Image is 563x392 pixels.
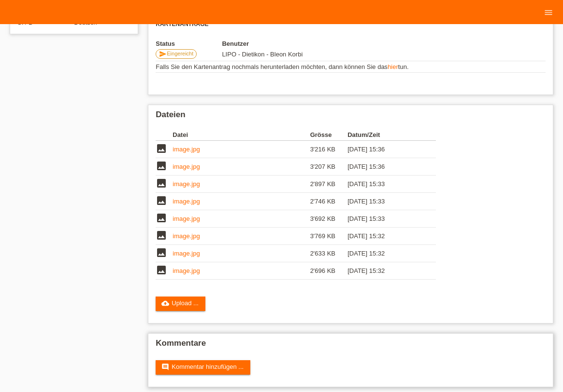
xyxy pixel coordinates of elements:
[222,40,378,47] th: Benutzer
[347,193,422,210] td: [DATE] 15:33
[347,129,422,141] th: Datum/Zeit
[173,129,310,141] th: Datei
[156,297,205,311] a: cloud_uploadUpload ...
[156,160,167,172] i: image
[161,299,169,307] i: cloud_upload
[310,262,348,280] td: 2'696 KB
[173,250,200,257] a: image.jpg
[347,158,422,176] td: [DATE] 15:36
[156,21,546,28] h3: Kartenanträge
[156,212,167,224] i: image
[310,176,348,193] td: 2'897 KB
[173,198,200,205] a: image.jpg
[310,210,348,228] td: 3'692 KB
[156,143,167,154] i: image
[347,245,422,262] td: [DATE] 15:32
[310,141,348,158] td: 3'216 KB
[167,51,193,56] span: Eingereicht
[156,247,167,258] i: image
[173,267,200,274] a: image.jpg
[156,110,546,124] h2: Dateien
[156,360,250,375] a: commentKommentar hinzufügen ...
[156,338,546,353] h2: Kommentare
[310,228,348,245] td: 3'769 KB
[347,141,422,158] td: [DATE] 15:36
[310,245,348,262] td: 2'633 KB
[544,8,553,17] i: menu
[388,63,398,70] a: hier
[310,129,348,141] th: Grösse
[310,193,348,210] td: 2'746 KB
[156,230,167,241] i: image
[347,262,422,280] td: [DATE] 15:32
[347,176,422,193] td: [DATE] 15:33
[156,264,167,276] i: image
[539,9,558,15] a: menu
[156,61,546,73] td: Falls Sie den Kartenantrag nochmals herunterladen möchten, dann können Sie das tun.
[222,51,303,58] span: 30.08.2025
[156,195,167,206] i: image
[173,180,200,188] a: image.jpg
[347,210,422,228] td: [DATE] 15:33
[156,177,167,189] i: image
[173,215,200,222] a: image.jpg
[173,146,200,153] a: image.jpg
[156,40,222,47] th: Status
[347,228,422,245] td: [DATE] 15:32
[310,158,348,176] td: 3'207 KB
[173,163,200,170] a: image.jpg
[173,232,200,240] a: image.jpg
[161,363,169,371] i: comment
[159,50,167,58] i: send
